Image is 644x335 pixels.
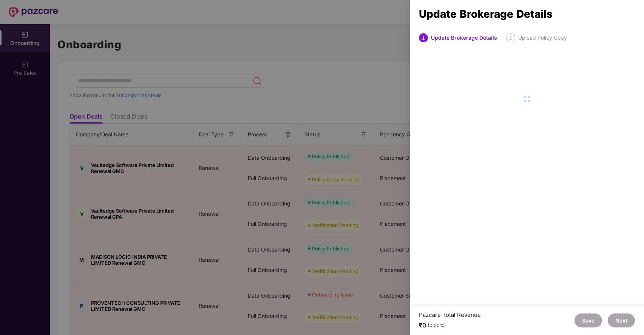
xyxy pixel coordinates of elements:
[509,35,512,41] span: 2
[575,313,602,327] button: Save
[428,323,446,329] div: (0.00%)
[422,35,425,41] span: 1
[419,321,481,329] div: ₹0
[518,33,567,42] div: Upload Policy Copy
[419,311,481,318] div: Pazcare Total Revenue
[431,33,497,42] div: Update Brokerage Details
[419,10,635,18] div: Update Brokerage Details
[608,313,635,327] button: Next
